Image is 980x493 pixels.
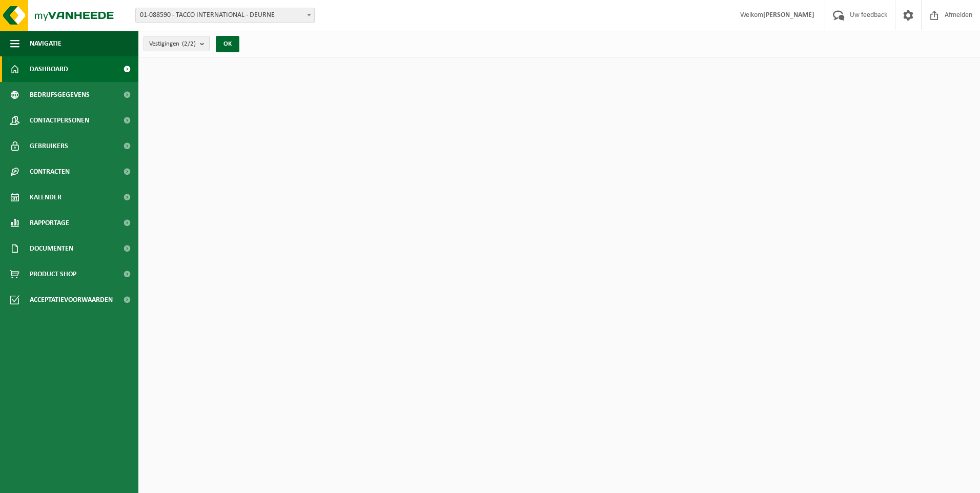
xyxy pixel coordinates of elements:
[149,36,196,52] span: Vestigingen
[30,287,113,313] span: Acceptatievoorwaarden
[30,108,89,133] span: Contactpersonen
[216,36,239,52] button: OK
[30,159,70,184] span: Contracten
[182,40,196,47] count: (2/2)
[136,8,314,23] span: 01-088590 - TACCO INTERNATIONAL - DEURNE
[30,133,68,159] span: Gebruikers
[135,8,315,23] span: 01-088590 - TACCO INTERNATIONAL - DEURNE
[30,56,68,82] span: Dashboard
[30,261,76,287] span: Product Shop
[30,184,62,210] span: Kalender
[30,31,62,56] span: Navigatie
[30,210,69,236] span: Rapportage
[30,236,73,261] span: Documenten
[30,82,90,108] span: Bedrijfsgegevens
[144,36,210,51] button: Vestigingen(2/2)
[763,11,814,19] strong: [PERSON_NAME]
